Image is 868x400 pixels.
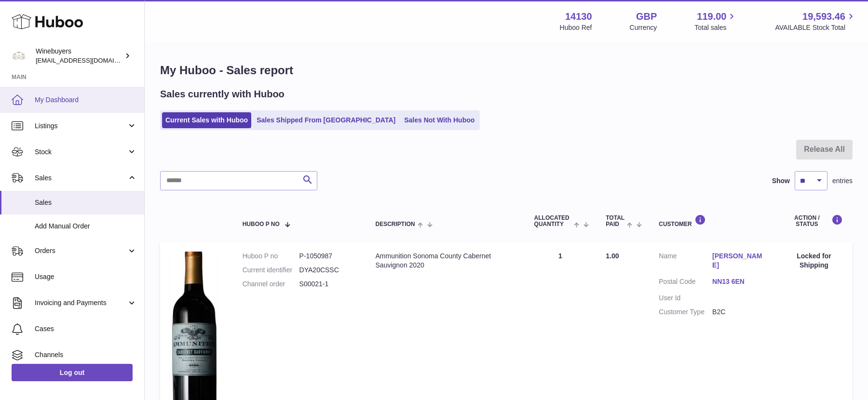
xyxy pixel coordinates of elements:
span: 19,593.46 [802,10,845,23]
dt: Channel order [243,280,299,289]
a: Current Sales with Huboo [162,112,251,128]
a: Log out [12,364,133,381]
a: 119.00 Total sales [694,10,737,32]
dt: Name [659,252,712,272]
div: Huboo Ref [560,23,592,32]
span: 119.00 [697,10,726,23]
dt: User Id [659,293,712,303]
dt: Customer Type [659,307,712,317]
a: 19,593.46 AVAILABLE Stock Total [775,10,856,32]
span: Usage [35,272,137,281]
dd: S00021-1 [299,280,356,289]
h1: My Huboo - Sales report [160,63,853,78]
h2: Sales currently with Huboo [160,88,285,101]
div: Customer [659,214,766,227]
a: Sales Shipped From [GEOGRAPHIC_DATA] [253,112,399,128]
span: AVAILABLE Stock Total [775,23,856,32]
dt: Current identifier [243,266,299,275]
span: Invoicing and Payments [35,298,127,307]
div: Winebuyers [36,47,122,65]
dd: P-1050987 [299,252,356,261]
span: entries [832,176,853,186]
a: [PERSON_NAME] [712,252,766,270]
span: Sales [35,198,137,207]
span: Add Manual Order [35,222,137,231]
span: Listings [35,121,127,131]
span: Stock [35,147,127,157]
span: Orders [35,246,127,255]
span: Channels [35,350,137,360]
a: Sales Not With Huboo [401,112,478,128]
span: Description [376,221,415,227]
strong: GBP [636,10,657,23]
dd: DYA20CSSC [299,266,356,275]
strong: 14130 [565,10,592,23]
span: Total sales [694,23,737,32]
img: ben@winebuyers.com [12,49,26,63]
span: Huboo P no [243,221,280,227]
div: Action / Status [785,214,843,227]
div: Locked for Shipping [785,252,843,270]
label: Show [772,176,790,186]
span: Total paid [606,215,624,227]
div: Ammunition Sonoma County Cabernet Sauvignon 2020 [376,252,515,270]
span: 1.00 [606,252,619,260]
dt: Postal Code [659,277,712,289]
span: My Dashboard [35,95,137,105]
div: Currency [630,23,657,32]
span: [EMAIL_ADDRESS][DOMAIN_NAME] [36,56,142,64]
dt: Huboo P no [243,252,299,261]
a: NN13 6EN [712,277,766,286]
span: Cases [35,324,137,333]
span: ALLOCATED Quantity [534,215,571,227]
dd: B2C [712,307,766,317]
span: Sales [35,173,127,183]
